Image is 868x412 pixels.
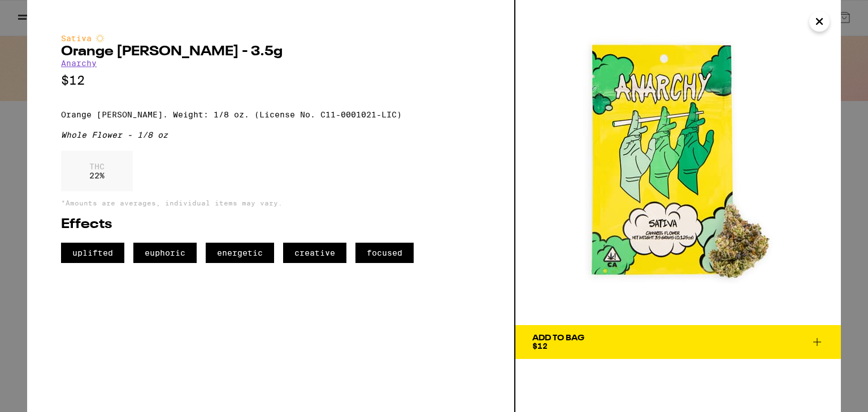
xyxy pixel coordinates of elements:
[7,8,81,17] span: Hi. Need any help?
[809,11,830,32] button: Close
[355,243,414,263] span: focused
[61,34,480,43] div: Sativa
[89,162,105,171] p: THC
[96,34,105,43] img: sativaColor.svg
[61,199,480,207] p: *Amounts are averages, individual items may vary.
[133,243,197,263] span: euphoric
[61,243,124,263] span: uplifted
[61,110,480,119] p: Orange [PERSON_NAME]. Weight: 1/8 oz. (License No. C11-0001021-LIC)
[61,73,480,87] p: $12
[515,325,841,359] button: Add To Bag$12
[61,45,480,59] h2: Orange [PERSON_NAME] - 3.5g
[206,243,274,263] span: energetic
[61,218,480,231] h2: Effects
[61,59,97,68] a: Anarchy
[532,334,584,342] div: Add To Bag
[61,130,480,139] div: Whole Flower - 1/8 oz
[532,341,548,350] span: $12
[283,243,346,263] span: creative
[61,151,133,191] div: 22 %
